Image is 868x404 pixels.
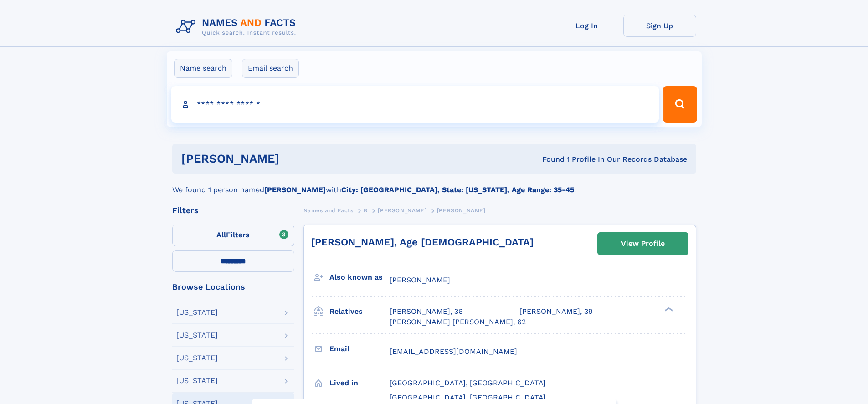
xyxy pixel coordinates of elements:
div: [US_STATE] [176,377,218,384]
label: Name search [174,59,232,78]
img: Logo Names and Facts [172,15,303,39]
span: [PERSON_NAME] [378,207,426,214]
a: Names and Facts [303,205,354,216]
a: [PERSON_NAME] [378,205,426,216]
span: [PERSON_NAME] [390,276,450,284]
div: [US_STATE] [176,332,218,339]
div: Browse Locations [172,283,294,291]
h3: Also known as [329,270,390,285]
div: [US_STATE] [176,354,218,362]
div: We found 1 person named with . [172,174,696,195]
a: [PERSON_NAME], Age [DEMOGRAPHIC_DATA] [311,236,534,248]
a: Sign Up [623,15,696,37]
div: [US_STATE] [176,309,218,316]
span: [EMAIL_ADDRESS][DOMAIN_NAME] [390,347,517,356]
label: Filters [172,225,294,246]
span: [PERSON_NAME] [437,207,486,214]
h3: Relatives [329,304,390,319]
div: ❯ [663,307,673,312]
b: City: [GEOGRAPHIC_DATA], State: [US_STATE], Age Range: 35-45 [341,185,574,194]
div: Filters [172,206,294,215]
b: [PERSON_NAME] [264,185,326,194]
span: [GEOGRAPHIC_DATA], [GEOGRAPHIC_DATA] [390,393,546,402]
button: Search Button [663,86,697,123]
h3: Lived in [329,375,390,391]
a: [PERSON_NAME] [PERSON_NAME], 62 [390,317,526,327]
a: Log In [550,15,623,37]
input: search input [171,86,659,123]
h1: [PERSON_NAME] [181,153,411,164]
a: [PERSON_NAME], 36 [390,307,463,317]
a: [PERSON_NAME], 39 [519,307,593,317]
label: Email search [242,59,299,78]
h3: Email [329,341,390,357]
span: All [216,230,226,239]
div: View Profile [621,233,665,254]
span: [GEOGRAPHIC_DATA], [GEOGRAPHIC_DATA] [390,378,546,387]
div: Found 1 Profile In Our Records Database [411,154,687,164]
a: B [364,205,368,216]
a: View Profile [598,233,688,255]
span: B [364,207,368,214]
